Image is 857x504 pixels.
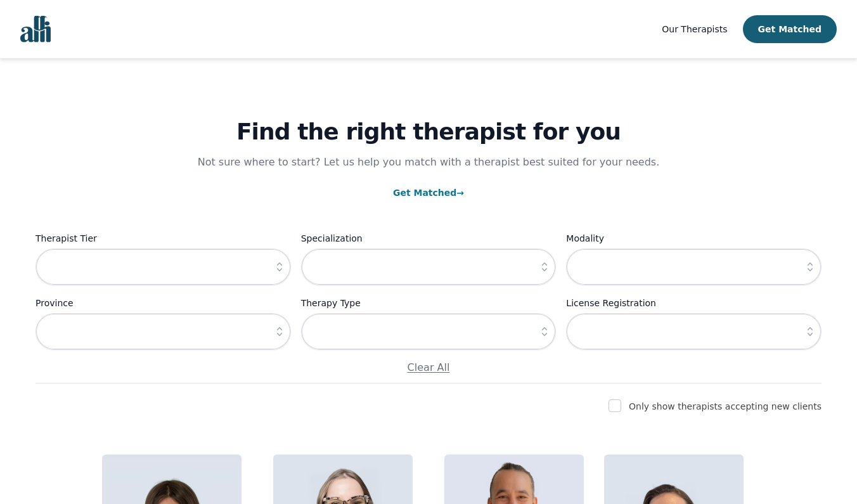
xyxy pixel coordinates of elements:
[301,231,557,246] label: Specialization
[35,119,822,145] h1: Find the right therapist for you
[743,15,837,43] button: Get Matched
[393,188,464,198] a: Get Matched
[456,188,464,198] span: →
[662,24,727,34] span: Our Therapists
[35,231,291,246] label: Therapist Tier
[35,360,822,375] p: Clear All
[662,22,727,37] a: Our Therapists
[629,401,822,411] label: Only show therapists accepting new clients
[185,155,672,170] p: Not sure where to start? Let us help you match with a therapist best suited for your needs.
[35,295,291,311] label: Province
[566,231,822,246] label: Modality
[301,295,557,311] label: Therapy Type
[566,295,822,311] label: License Registration
[20,16,51,42] img: alli logo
